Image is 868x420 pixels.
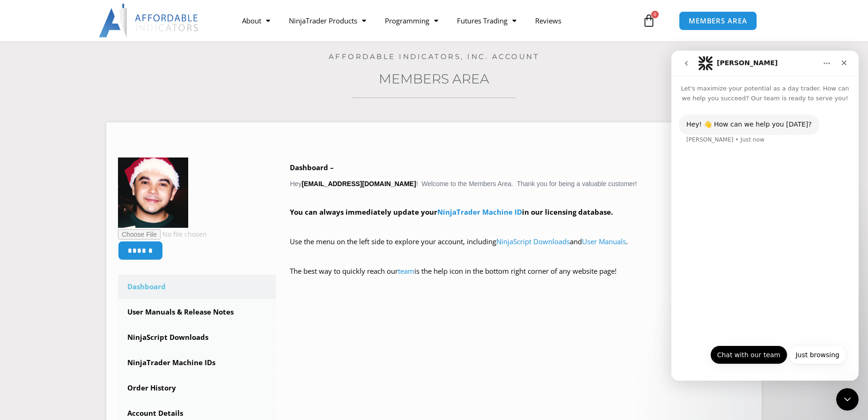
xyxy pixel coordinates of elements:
iframe: Intercom live chat [836,388,859,411]
a: team [398,266,415,276]
a: NinjaScript Downloads [118,325,276,350]
span: 0 [651,11,659,18]
p: Use the menu on the left side to explore your account, including and . [290,235,750,262]
strong: [EMAIL_ADDRESS][DOMAIN_NAME] [302,180,416,187]
span: MEMBERS AREA [689,17,747,24]
p: The best way to quickly reach our is the help icon in the bottom right corner of any website page! [290,265,750,291]
a: Programming [375,10,448,31]
a: Dashboard [118,275,276,299]
a: About [233,10,280,31]
a: NinjaTrader Machine IDs [118,351,276,375]
img: 8ec936795e630731c4ddb60f56a298b7e3433a86c8f9453a4c4127cdbc104a3a [118,157,188,228]
iframe: Intercom live chat [671,51,859,381]
a: Order History [118,376,276,400]
a: NinjaScript Downloads [497,237,570,246]
b: Dashboard – [290,163,334,172]
nav: Menu [233,10,640,31]
div: Hey ! Welcome to the Members Area. Thank you for being a valuable customer! [290,161,750,291]
img: LogoAI | Affordable Indicators – NinjaTrader [99,4,199,37]
a: User Manuals [582,237,626,246]
strong: You can always immediately update your in our licensing database. [290,207,613,217]
a: Members Area [379,71,489,87]
a: Futures Trading [448,10,526,31]
a: Reviews [526,10,571,31]
a: 0 [628,7,669,34]
a: MEMBERS AREA [679,11,757,30]
a: Affordable Indicators, Inc. Account [329,52,540,61]
a: NinjaTrader Products [280,10,375,31]
a: User Manuals & Release Notes [118,300,276,324]
a: NinjaTrader Machine ID [438,207,522,217]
